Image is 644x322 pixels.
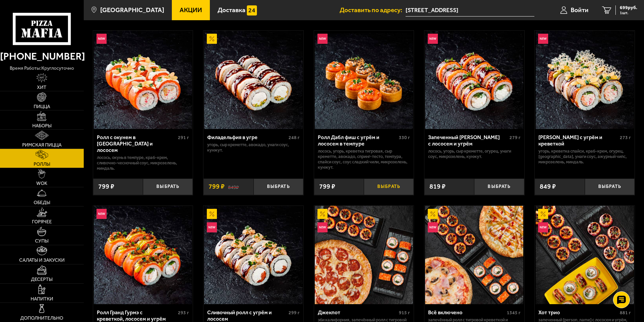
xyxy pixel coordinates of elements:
[207,34,217,44] img: Акционный
[20,316,63,321] span: Дополнительно
[317,34,328,44] img: Новинка
[207,134,287,140] div: Филадельфия в угре
[536,31,634,129] img: Ролл Калипсо с угрём и креветкой
[424,31,524,129] a: НовинкаЗапеченный ролл Гурмэ с лососем и угрём
[399,135,410,140] span: 330 г
[585,179,635,195] button: Выбрать
[399,310,410,316] span: 915 г
[318,149,410,170] p: лосось, угорь, креветка тигровая, Сыр креметте, авокадо, спринг-тесто, темпура, спайси соус, соус...
[314,206,414,304] a: АкционныйНовинкаДжекпот
[207,142,300,153] p: угорь, Сыр креметте, авокадо, унаги соус, кунжут.
[428,222,438,232] img: Новинка
[37,85,46,90] span: Хит
[178,310,189,316] span: 293 г
[228,183,239,190] s: 849 ₽
[180,7,202,13] span: Акции
[538,209,548,219] img: Акционный
[364,179,414,195] button: Выбрать
[540,183,556,190] span: 849 ₽
[620,5,637,10] span: 699 руб.
[428,209,438,219] img: Акционный
[507,310,521,316] span: 1345 г
[34,200,50,205] span: Обеды
[289,135,300,140] span: 248 г
[31,277,52,282] span: Десерты
[319,183,335,190] span: 799 ₽
[203,206,303,304] a: АкционныйНовинкаСливочный ролл с угрём и лососем
[94,206,192,304] img: Ролл Гранд Гурмэ с креветкой, лососем и угрём
[571,7,589,13] span: Войти
[340,7,406,13] span: Доставить по адресу:
[314,31,414,129] a: НовинкаРолл Дабл фиш с угрём и лососем в темпуре
[620,310,631,316] span: 881 г
[22,143,62,148] span: Римская пицца
[218,7,245,13] span: Доставка
[207,309,287,322] div: Сливочный ролл с угрём и лососем
[535,206,635,304] a: АкционныйНовинкаХот трио
[428,149,521,159] p: лосось, угорь, Сыр креметте, огурец, унаги соус, микрозелень, кунжут.
[428,134,508,147] div: Запеченный [PERSON_NAME] с лососем и угрём
[247,5,257,15] img: 15daf4d41897b9f0e9f617042186c801.svg
[32,124,51,128] span: Наборы
[538,149,631,165] p: угорь, креветка спайси, краб-крем, огурец, [GEOGRAPHIC_DATA], унаги соус, ажурный чипс, микрозеле...
[317,222,328,232] img: Новинка
[620,11,637,15] span: 1 шт.
[428,34,438,44] img: Новинка
[535,31,635,129] a: НовинкаРолл Калипсо с угрём и креветкой
[97,34,107,44] img: Новинка
[93,31,193,129] a: НовинкаРолл с окунем в темпуре и лососем
[100,7,164,13] span: [GEOGRAPHIC_DATA]
[620,135,631,140] span: 273 г
[538,222,548,232] img: Новинка
[209,183,225,190] span: 799 ₽
[315,206,413,304] img: Джекпот
[254,179,303,195] button: Выбрать
[317,209,328,219] img: Акционный
[93,206,193,304] a: НовинкаРолл Гранд Гурмэ с креветкой, лососем и угрём
[429,183,446,190] span: 819 ₽
[204,31,302,129] img: Филадельфия в угре
[538,309,618,316] div: Хот трио
[204,206,302,304] img: Сливочный ролл с угрём и лососем
[97,209,107,219] img: Новинка
[35,239,48,244] span: Супы
[97,309,177,322] div: Ролл Гранд Гурмэ с креветкой, лососем и угрём
[315,31,413,129] img: Ролл Дабл фиш с угрём и лососем в темпуре
[289,310,300,316] span: 299 г
[178,135,189,140] span: 291 г
[318,309,397,316] div: Джекпот
[203,31,303,129] a: АкционныйФиладельфия в угре
[31,297,53,301] span: Напитки
[34,162,50,167] span: Роллы
[406,4,534,17] input: Ваш адрес доставки
[406,4,534,17] span: Миллионная улица, 28
[98,183,114,190] span: 799 ₽
[32,220,52,224] span: Горячее
[538,34,548,44] img: Новинка
[207,222,217,232] img: Новинка
[97,134,177,153] div: Ролл с окунем в [GEOGRAPHIC_DATA] и лососем
[318,134,397,147] div: Ролл Дабл фиш с угрём и лососем в темпуре
[34,104,50,109] span: Пицца
[428,309,505,316] div: Всё включено
[538,134,618,147] div: [PERSON_NAME] с угрём и креветкой
[94,31,192,129] img: Ролл с окунем в темпуре и лососем
[97,155,189,171] p: лосось, окунь в темпуре, краб-крем, сливочно-чесночный соус, микрозелень, миндаль.
[207,209,217,219] img: Акционный
[424,206,524,304] a: АкционныйНовинкаВсё включено
[536,206,634,304] img: Хот трио
[509,135,521,140] span: 279 г
[143,179,193,195] button: Выбрать
[474,179,524,195] button: Выбрать
[19,258,65,263] span: Салаты и закуски
[425,31,523,129] img: Запеченный ролл Гурмэ с лососем и угрём
[425,206,523,304] img: Всё включено
[36,181,47,186] span: WOK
